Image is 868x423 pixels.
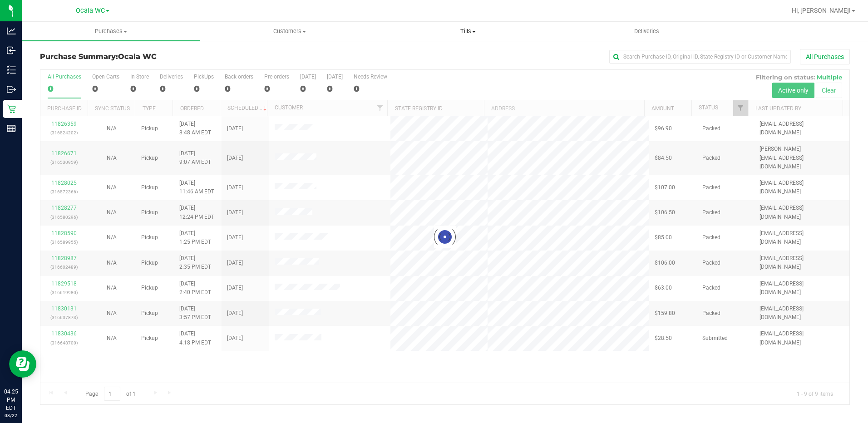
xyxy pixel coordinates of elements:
span: Deliveries [622,27,671,35]
inline-svg: Inventory [7,65,16,74]
h3: Purchase Summary: [40,53,310,61]
inline-svg: Outbound [7,85,16,94]
button: All Purchases [800,49,850,64]
inline-svg: Reports [7,124,16,133]
span: Purchases [22,27,200,35]
inline-svg: Retail [7,104,16,113]
input: Search Purchase ID, Original ID, State Registry ID or Customer Name... [609,50,791,64]
span: Customers [201,27,378,35]
inline-svg: Analytics [7,26,16,35]
a: Customers [200,22,379,41]
span: Ocala WC [76,7,105,15]
a: Deliveries [557,22,736,41]
a: Tills [379,22,557,41]
p: 04:25 PM EDT [4,388,18,412]
iframe: Resource center [9,350,36,378]
span: Ocala WC [118,52,157,61]
a: Purchases [22,22,200,41]
inline-svg: Inbound [7,46,16,55]
p: 08/22 [4,412,18,419]
span: Hi, [PERSON_NAME]! [792,7,851,14]
span: Tills [380,27,557,35]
